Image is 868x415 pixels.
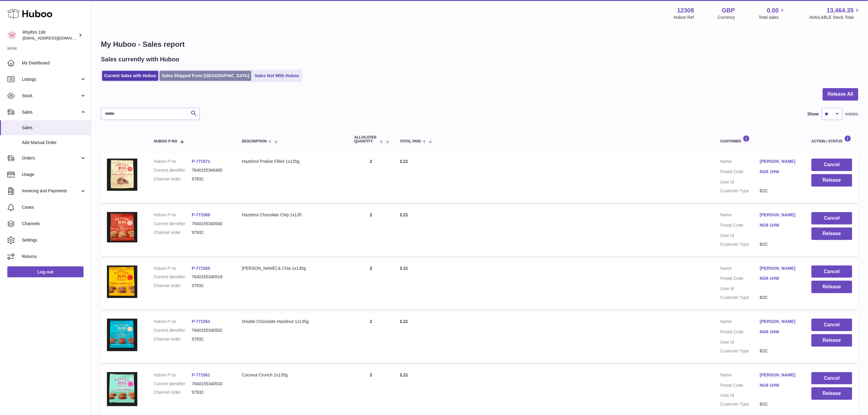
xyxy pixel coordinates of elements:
div: Customer [720,135,799,143]
dd: B2C [760,242,799,247]
a: NG8 1HW [760,382,799,388]
div: Huboo Ref [674,15,694,20]
span: Listings [22,77,80,82]
label: Show [808,111,819,117]
span: AVAILABLE Stock Total [809,15,861,20]
span: 0.00 [767,6,779,15]
td: 2 [348,259,394,310]
dt: Channel order [154,176,192,182]
a: Current Sales with Huboo [102,71,158,81]
dd: 97932 [192,283,230,289]
dd: 7640155340502 [192,328,230,333]
dt: Postal Code [720,276,760,283]
a: P-771571 [192,159,210,164]
dt: Customer Type [720,401,760,407]
span: [EMAIL_ADDRESS][DOMAIN_NAME] [22,36,89,40]
dt: Customer Type [720,242,760,247]
span: Cases [22,204,86,210]
dt: Name [720,159,760,166]
dd: 7640155340540 [192,221,230,227]
a: 0.00 Total sales [759,6,786,20]
dt: Channel order [154,230,192,235]
dt: Huboo P no [154,372,192,378]
div: Double Chocolate Hazelnut 1x135g [242,319,342,324]
dt: Current identifier [154,381,192,387]
span: Stock [22,93,80,99]
dt: Huboo P no [154,319,192,324]
button: Release [811,174,852,187]
a: NG8 1HW [760,276,799,281]
dd: 97932 [192,336,230,342]
span: 2.21 [400,319,408,324]
span: Sales [22,125,86,131]
div: Coconut Crunch 1x135g [242,372,342,378]
a: P-771561 [192,372,210,377]
dt: Huboo P no [154,212,192,218]
button: Cancel [811,372,852,385]
button: Cancel [811,159,852,171]
a: P-771565 [192,266,210,271]
img: 123081684746496.jpg [107,159,137,190]
dt: Channel order [154,283,192,289]
button: Cancel [811,212,852,225]
a: NG8 1HW [760,222,799,228]
dd: 7640155340465 [192,167,230,173]
button: Release [811,387,852,400]
img: 123081684746297.jpg [107,319,137,351]
div: Action / Status [811,135,852,143]
strong: 12308 [677,6,694,15]
img: 123081684746340.JPG [107,372,137,406]
h2: Sales currently with Huboo [101,55,179,63]
div: Rhythm 108 [22,29,77,41]
dt: Current identifier [154,328,192,333]
span: Returns [22,254,86,259]
span: 2.21 [400,212,408,217]
dt: Customer Type [720,295,760,300]
dt: User Id [720,286,760,292]
dt: Huboo P no [154,266,192,271]
dd: 7640155340533 [192,381,230,387]
div: Hazelnut Chocolate Chip 1x135 [242,212,342,218]
dt: User Id [720,233,760,238]
a: [PERSON_NAME] [760,319,799,324]
button: Cancel [811,319,852,331]
dd: 7640155340519 [192,274,230,280]
a: 13,464.35 AVAILABLE Stock Total [809,6,861,20]
dd: B2C [760,401,799,407]
td: 2 [348,153,394,203]
dt: Name [720,266,760,273]
dt: Name [720,372,760,379]
span: entries [846,111,858,117]
dt: Channel order [154,336,192,342]
img: 123081684746190.JPG [107,212,137,242]
span: Sales [22,109,80,115]
dt: Postal Code [720,222,760,230]
span: Huboo P no [154,139,177,143]
a: Sales Shipped From [GEOGRAPHIC_DATA] [160,71,251,81]
span: Total paid [400,139,421,143]
img: 123081684746449.jpg [107,266,137,298]
td: 2 [348,313,394,363]
dd: B2C [760,188,799,194]
a: Log out [7,266,84,277]
dt: Huboo P no [154,159,192,164]
dt: Current identifier [154,221,192,227]
a: Sales Not With Huboo [252,71,301,81]
span: Invoicing and Payments [22,188,80,194]
span: Channels [22,221,86,227]
span: 2.21 [400,372,408,377]
button: Release [811,334,852,347]
div: Currency [718,15,735,20]
dt: Channel order [154,389,192,395]
a: P-771568 [192,212,210,217]
img: orders@rhythm108.com [7,31,16,40]
dt: Postal Code [720,169,760,176]
span: ALLOCATED Quantity [354,135,378,143]
a: NG8 1HW [760,329,799,335]
span: My Dashboard [22,60,86,66]
strong: GBP [722,6,735,15]
span: Settings [22,237,86,243]
dt: Customer Type [720,188,760,194]
td: 2 [348,206,394,256]
a: [PERSON_NAME] [760,212,799,218]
